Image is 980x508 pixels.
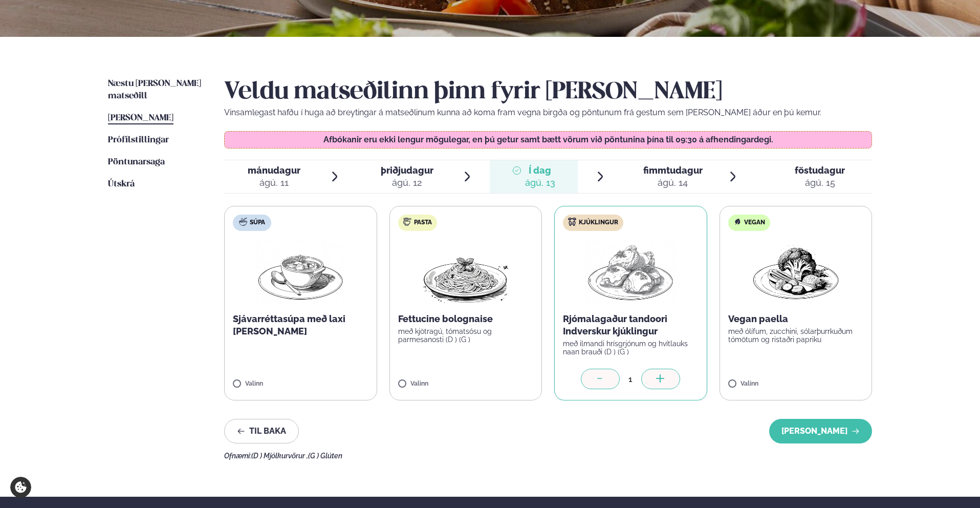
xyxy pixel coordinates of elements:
[414,219,432,227] span: Pasta
[381,165,433,176] span: þriðjudagur
[108,178,135,190] a: Útskrá
[643,165,703,176] span: fimmtudagur
[250,219,265,227] span: Súpa
[108,180,135,188] span: Útskrá
[795,177,845,189] div: ágú. 15
[421,239,511,305] img: Spagetti.png
[108,78,204,102] a: Næstu [PERSON_NAME] matseðill
[744,219,765,227] span: Vegan
[224,452,872,460] div: Ofnæmi:
[10,477,31,498] a: Cookie settings
[224,419,299,443] button: Til baka
[579,219,618,227] span: Kjúklingur
[733,218,742,226] img: Vegan.svg
[224,107,872,119] p: Vinsamlegast hafðu í huga að breytingar á matseðlinum kunna að koma fram vegna birgða og pöntunum...
[108,134,169,146] a: Prófílstillingar
[525,177,555,189] div: ágú. 13
[398,327,534,344] p: með kjötragú, tómatsósu og parmesanosti (D ) (G )
[108,158,165,166] span: Pöntunarsaga
[381,177,433,189] div: ágú. 12
[233,313,368,337] p: Sjávarréttasúpa með laxi [PERSON_NAME]
[795,165,845,176] span: föstudagur
[751,239,841,305] img: Vegan.png
[308,452,342,460] span: (G ) Glúten
[108,156,165,168] a: Pöntunarsaga
[255,239,345,305] img: Soup.png
[563,313,699,337] p: Rjómalagaður tandoori Indverskur kjúklingur
[728,313,864,325] p: Vegan paella
[224,78,872,107] h2: Veldu matseðilinn þinn fyrir [PERSON_NAME]
[239,218,247,226] img: soup.svg
[403,218,411,226] img: pasta.svg
[568,218,576,226] img: chicken.svg
[108,79,201,100] span: Næstu [PERSON_NAME] matseðill
[248,177,300,189] div: ágú. 11
[728,327,864,344] p: með ólífum, zucchini, sólarþurrkuðum tómötum og ristaðri papriku
[248,165,300,176] span: mánudagur
[108,136,169,144] span: Prófílstillingar
[398,313,534,325] p: Fettucine bolognaise
[563,340,699,356] p: með ilmandi hrísgrjónum og hvítlauks naan brauði (D ) (G )
[585,239,676,305] img: Chicken-thighs.png
[235,136,862,144] p: Afbókanir eru ekki lengur mögulegar, en þú getur samt bætt vörum við pöntunina þína til 09:30 á a...
[769,419,872,443] button: [PERSON_NAME]
[525,164,555,177] span: Í dag
[620,373,641,385] div: 1
[643,177,703,189] div: ágú. 14
[108,114,173,122] span: [PERSON_NAME]
[108,112,173,124] a: [PERSON_NAME]
[251,452,308,460] span: (D ) Mjólkurvörur ,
